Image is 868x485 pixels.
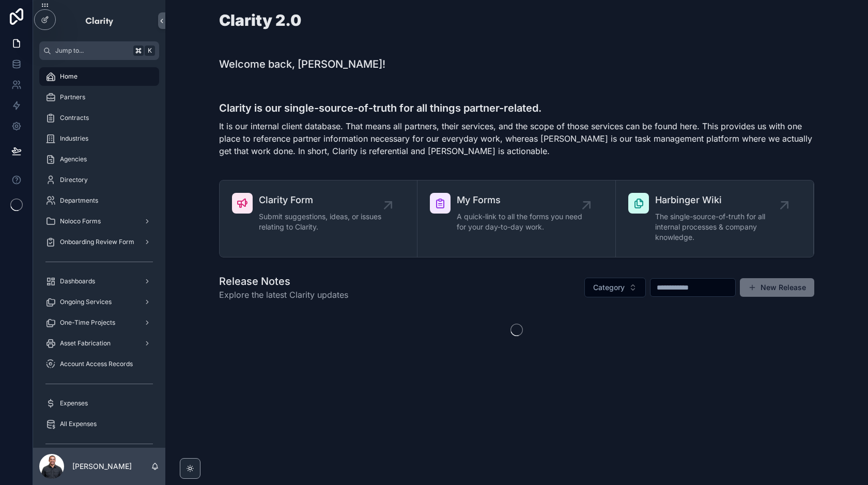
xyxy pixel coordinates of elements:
a: Account Access Records [39,355,159,373]
span: Dashboards [60,277,95,285]
span: Harbinger Wiki [655,193,784,207]
span: Clarity Form [259,193,388,207]
p: It is our internal client database. That means all partners, their services, and the scope of tho... [219,120,814,157]
span: A quick-link to all the forms you need for your day-to-day work. [457,211,586,232]
span: Agencies [60,155,87,163]
h1: Release Notes [219,274,348,289]
h3: Clarity is our single-source-of-truth for all things partner-related. [219,100,814,116]
a: Home [39,67,159,86]
a: Departments [39,191,159,210]
span: Home [60,72,78,81]
button: Select Button [584,278,646,297]
span: Partners [60,93,85,101]
a: Expenses [39,394,159,413]
img: App logo [85,12,114,29]
a: All Expenses [39,415,159,433]
span: Onboarding Review Form [60,238,134,246]
button: Jump to...K [39,41,159,60]
span: One-Time Projects [60,319,115,327]
h1: Clarity 2.0 [219,12,301,28]
span: Account Access Records [60,360,133,368]
span: Expenses [60,399,88,407]
a: Contracts [39,109,159,127]
span: All Expenses [60,420,97,428]
a: Industries [39,129,159,148]
span: The single-source-of-truth for all internal processes & company knowledge. [655,211,784,242]
span: Contracts [60,114,89,122]
a: Noloco Forms [39,212,159,231]
span: K [146,47,154,55]
span: Industries [60,134,88,143]
a: Clarity FormSubmit suggestions, ideas, or issues relating to Clarity. [220,180,417,257]
a: Agencies [39,150,159,169]
a: Onboarding Review Form [39,233,159,251]
p: [PERSON_NAME] [72,461,132,472]
a: Dashboards [39,272,159,291]
a: Ongoing Services [39,293,159,311]
span: Submit suggestions, ideas, or issues relating to Clarity. [259,211,388,232]
div: scrollable content [33,60,165,448]
a: Directory [39,171,159,189]
span: My Forms [457,193,586,207]
span: Ongoing Services [60,298,112,306]
span: Explore the latest Clarity updates [219,289,348,301]
a: Asset Fabrication [39,334,159,353]
a: My FormsA quick-link to all the forms you need for your day-to-day work. [417,180,615,257]
a: Partners [39,88,159,107]
h1: Welcome back, [PERSON_NAME]! [219,57,385,71]
span: Jump to... [55,47,129,55]
button: New Release [740,278,814,297]
span: Noloco Forms [60,217,101,225]
a: Harbinger WikiThe single-source-of-truth for all internal processes & company knowledge. [616,180,814,257]
a: One-Time Projects [39,313,159,332]
span: Directory [60,176,88,184]
span: Asset Fabrication [60,339,111,347]
span: Departments [60,196,98,205]
span: Category [593,282,625,293]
